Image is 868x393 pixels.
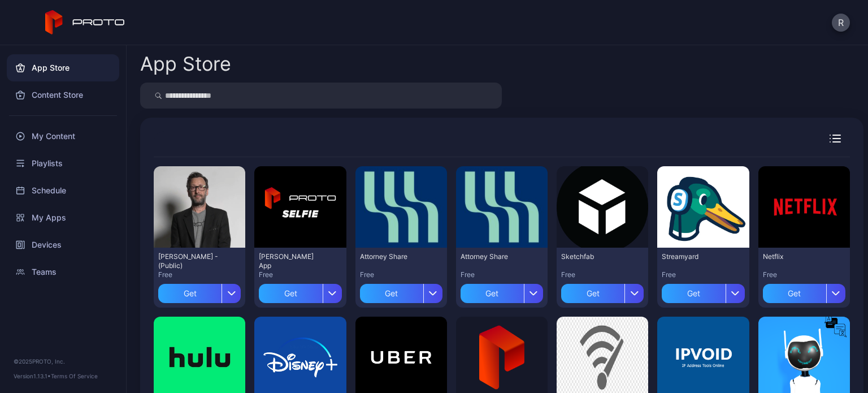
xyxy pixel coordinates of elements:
[140,54,231,74] div: App Store
[259,270,341,279] div: Free
[259,284,322,303] div: Get
[662,284,725,303] div: Get
[461,270,543,279] div: Free
[7,54,119,81] a: App Store
[360,279,442,303] button: Get
[158,279,241,303] button: Get
[662,279,744,303] button: Get
[360,252,422,261] div: Attorney Share
[7,150,119,177] a: Playlists
[7,258,119,286] a: Teams
[360,284,423,303] div: Get
[461,252,523,261] div: Attorney Share
[763,252,825,261] div: Netflix
[51,373,98,379] a: Terms Of Service
[561,279,644,303] button: Get
[561,284,624,303] div: Get
[360,270,442,279] div: Free
[832,14,850,32] button: R
[158,252,220,270] div: David N Persona - (Public)
[662,252,724,261] div: Streamyard
[461,279,543,303] button: Get
[561,252,623,261] div: Sketchfab
[763,284,826,303] div: Get
[259,279,341,303] button: Get
[14,373,51,379] span: Version 1.13.1 •
[158,284,222,303] div: Get
[763,270,845,279] div: Free
[561,270,644,279] div: Free
[14,357,112,366] div: © 2025 PROTO, Inc.
[461,284,524,303] div: Get
[7,81,119,109] a: Content Store
[662,270,744,279] div: Free
[158,270,241,279] div: Free
[7,204,119,231] a: My Apps
[7,231,119,258] a: Devices
[7,123,119,150] a: My Content
[7,177,119,204] a: Schedule
[259,252,321,270] div: David Selfie App
[763,279,845,303] button: Get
